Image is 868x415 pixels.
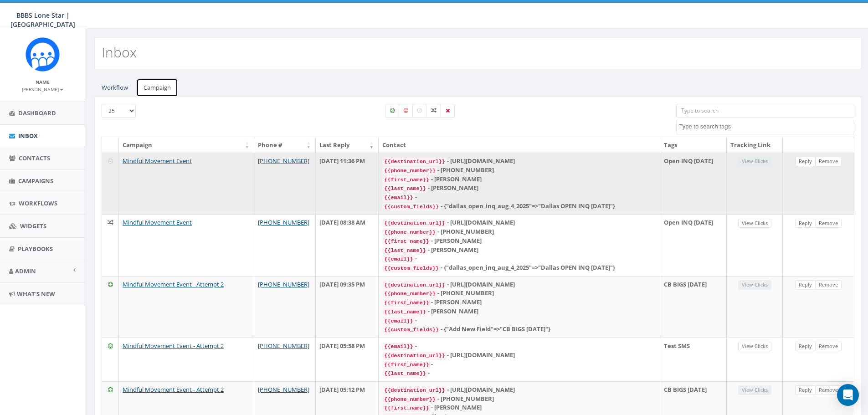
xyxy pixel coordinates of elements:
a: [PHONE_NUMBER] [258,385,309,394]
div: - [URL][DOMAIN_NAME] [382,218,656,227]
td: Open INQ [DATE] [660,214,727,276]
a: View Clicks [738,342,771,351]
div: - [382,193,656,202]
td: Test SMS [660,338,727,381]
code: {{last_name}} [382,308,427,316]
div: - [URL][DOMAIN_NAME] [382,351,656,360]
div: - [PERSON_NAME] [382,175,656,184]
code: {{last_name}} [382,369,427,378]
td: [DATE] 09:35 PM [316,276,379,338]
small: Name [36,79,50,85]
div: - {"dallas_open_inq_aug_4_2025"=>"Dallas OPEN INQ [DATE]"} [382,202,656,211]
a: [PHONE_NUMBER] [258,218,309,226]
span: Contacts [19,154,50,162]
th: Tracking Link [727,137,783,153]
code: {{last_name}} [382,184,427,193]
code: {{destination_url}} [382,219,447,227]
a: Reply [795,385,816,395]
span: BBBS Lone Star | [GEOGRAPHIC_DATA] [10,11,75,29]
a: Mindful Movement Event - Attempt 2 [123,385,224,394]
a: Mindful Movement Event - Attempt 2 [123,342,224,350]
code: {{destination_url}} [382,352,447,360]
span: Dashboard [18,109,56,117]
textarea: Search [679,123,854,131]
div: - [PHONE_NUMBER] [382,395,656,404]
a: Remove [815,342,842,351]
div: - [PERSON_NAME] [382,298,656,307]
a: Mindful Movement Event [123,157,192,165]
label: Positive [385,104,400,118]
code: {{first_name}} [382,237,431,246]
img: Rally_Corp_Icon.png [26,37,60,72]
a: Remove [815,157,842,166]
code: {{phone_number}} [382,167,437,175]
div: - [PERSON_NAME] [382,403,656,412]
code: {{phone_number}} [382,228,437,236]
a: Mindful Movement Event [123,218,192,226]
code: {{first_name}} [382,404,431,412]
div: - [PHONE_NUMBER] [382,289,656,298]
span: Widgets [20,222,46,230]
div: - {"dallas_open_inq_aug_4_2025"=>"Dallas OPEN INQ [DATE]"} [382,263,656,272]
code: {{custom_fields}} [382,264,440,272]
a: Campaign [136,78,178,97]
td: [DATE] 05:58 PM [316,338,379,381]
a: [PERSON_NAME] [22,85,63,93]
label: Neutral [412,104,427,118]
span: Playbooks [18,245,53,253]
input: Type to search [676,104,854,118]
div: - [PERSON_NAME] [382,184,656,193]
th: Contact [379,137,660,153]
th: Tags [660,137,727,153]
span: Workflows [19,199,57,207]
a: Workflow [94,78,135,97]
code: {{email}} [382,194,415,202]
div: - [382,316,656,325]
div: - [URL][DOMAIN_NAME] [382,280,656,289]
td: Open INQ [DATE] [660,153,727,214]
span: Campaigns [18,177,53,185]
div: - [PERSON_NAME] [382,246,656,255]
label: Negative [399,104,413,118]
code: {{custom_fields}} [382,203,440,211]
a: Reply [795,219,816,228]
a: Reply [795,280,816,290]
code: {{last_name}} [382,246,427,255]
td: CB BIGS [DATE] [660,276,727,338]
div: - [382,360,656,369]
a: Remove [815,219,842,228]
td: [DATE] 11:36 PM [316,153,379,214]
th: Phone #: activate to sort column ascending [254,137,316,153]
div: - [PHONE_NUMBER] [382,166,656,175]
small: [PERSON_NAME] [22,86,63,92]
code: {{custom_fields}} [382,326,440,334]
div: - [PHONE_NUMBER] [382,227,656,236]
h2: Inbox [102,45,137,60]
code: {{email}} [382,317,415,325]
div: - [382,342,656,351]
code: {{destination_url}} [382,386,447,395]
div: - [382,254,656,263]
div: Open Intercom Messenger [837,384,859,406]
a: Reply [795,342,816,351]
div: - [382,369,656,378]
code: {{email}} [382,343,415,351]
div: - [PERSON_NAME] [382,236,656,246]
code: {{destination_url}} [382,158,447,166]
div: - [URL][DOMAIN_NAME] [382,157,656,166]
th: Campaign: activate to sort column ascending [119,137,254,153]
a: Remove [815,280,842,290]
code: {{phone_number}} [382,290,437,298]
a: Remove [815,385,842,395]
a: View Clicks [738,219,771,228]
label: Removed [441,104,455,118]
a: Mindful Movement Event - Attempt 2 [123,280,224,288]
label: Mixed [426,104,442,118]
span: Inbox [18,132,38,140]
code: {{first_name}} [382,176,431,184]
code: {{first_name}} [382,361,431,369]
code: {{phone_number}} [382,395,437,404]
div: - [URL][DOMAIN_NAME] [382,385,656,395]
div: - {"Add New Field"=>"CB BIGS [DATE]"} [382,325,656,334]
span: Admin [15,267,36,275]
